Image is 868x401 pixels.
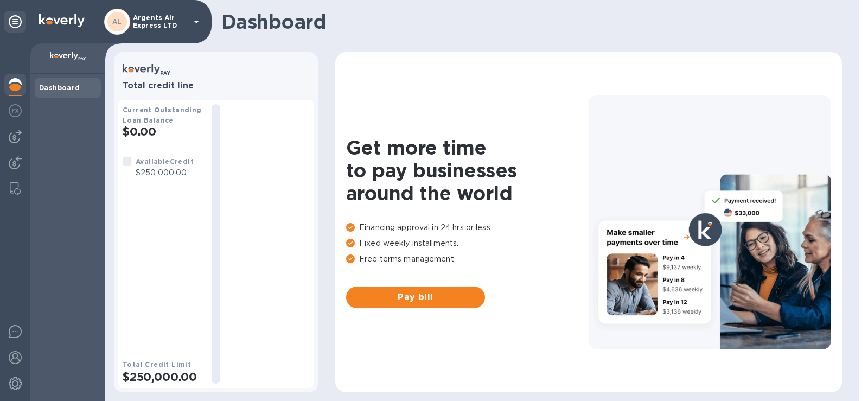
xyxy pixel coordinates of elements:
[136,157,194,166] b: Available Credit
[39,14,85,27] img: Logo
[346,287,485,308] button: Pay bill
[221,10,837,33] h1: Dashboard
[123,360,191,368] b: Total Credit Limit
[133,14,187,29] p: Argents Air Express LTD
[355,291,476,304] span: Pay bill
[123,106,202,124] b: Current Outstanding Loan Balance
[123,370,203,384] h2: $250,000.00
[346,253,589,265] p: Free terms management.
[346,238,589,249] p: Fixed weekly installments.
[4,11,26,33] div: Unpin categories
[39,84,80,92] b: Dashboard
[346,136,589,205] h1: Get more time to pay businesses around the world
[346,222,589,233] p: Financing approval in 24 hrs or less.
[112,17,122,26] b: AL
[123,125,203,138] h2: $0.00
[136,167,194,179] p: $250,000.00
[123,81,309,91] h3: Total credit line
[9,104,22,117] img: Foreign exchange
